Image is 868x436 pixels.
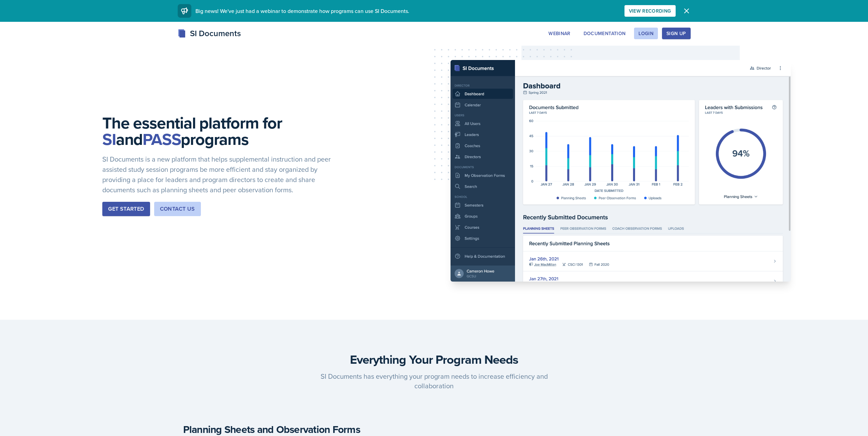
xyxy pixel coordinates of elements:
[160,205,195,213] div: Contact Us
[108,205,144,213] div: Get Started
[666,31,686,36] div: Sign Up
[548,31,570,36] div: Webinar
[579,28,630,39] button: Documentation
[303,372,565,391] p: SI Documents has everything your program needs to increase efficiency and collaboration
[178,27,241,40] div: SI Documents
[154,202,201,216] button: Contact Us
[195,7,409,15] span: Big news! We've just had a webinar to demonstrate how programs can use SI Documents.
[102,202,150,216] button: Get Started
[662,28,690,39] button: Sign Up
[183,423,429,436] h4: Planning Sheets and Observation Forms
[634,28,658,39] button: Login
[183,352,685,366] h3: Everything Your Program Needs
[624,5,676,17] button: View Recording
[544,28,575,39] button: Webinar
[584,31,626,36] div: Documentation
[638,31,653,36] div: Login
[629,8,671,14] div: View Recording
